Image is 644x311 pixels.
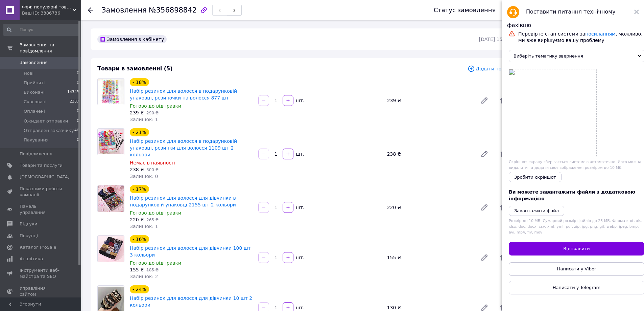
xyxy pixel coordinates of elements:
[294,204,305,211] div: шт.
[130,167,144,172] span: 238 ₴
[509,160,641,170] span: Скріншот екрану зберігається системою автоматично. Його можна видалити та додати своє зображення ...
[77,118,79,124] span: 0
[20,203,63,216] span: Панель управління
[146,168,159,172] span: 300 ₴
[509,189,635,201] span: Ви можете завантажити файли з додатковою інформацією
[130,78,149,86] div: - 18%
[468,65,510,72] span: Додати товар
[130,174,158,179] span: Залишок: 0
[130,295,252,308] a: Набір резинок для волосся для дівчинки 10 шт 2 кольори
[77,137,79,143] span: 0
[20,186,63,198] span: Показники роботи компанії
[20,60,48,66] span: Замовлення
[130,195,236,207] a: Набір резинок для волосся для дівчинки в подарунковій упаковці 2155 шт 2 кольори
[130,117,158,122] span: Залишок: 1
[384,203,475,212] div: 220 ₴
[22,10,81,16] div: Ваш ID: 3386736
[24,80,45,86] span: Прийняті
[479,37,510,42] time: [DATE] 15:43
[20,244,56,250] span: Каталог ProSale
[130,285,149,293] div: - 24%
[98,129,124,154] img: Набір резинок для волосся в подарунковій упаковці, резинки для волосся 1109 шт 2 кольори
[24,99,47,105] span: Скасовані
[497,251,510,264] span: Видалити
[130,138,237,157] a: Набір резинок для волосся в подарунковій упаковці, резинки для волосся 1109 шт 2 кольори
[97,65,173,72] span: Товари в замовленні (5)
[294,254,305,261] div: шт.
[130,274,158,279] span: Залишок: 2
[497,147,510,161] span: Видалити
[24,137,49,143] span: Пакування
[497,94,510,107] span: Видалити
[97,35,167,43] div: Замовлення з кабінету
[24,89,45,95] span: Виконані
[384,253,475,262] div: 155 ₴
[77,80,79,86] span: 0
[557,266,596,271] span: Написати у Viber
[20,256,43,262] span: Аналітика
[24,118,68,124] span: Ожидает отправки
[24,128,74,134] span: Отправлен заказчику
[98,185,124,212] img: Набір резинок для волосся для дівчинки в подарунковій упаковці 2155 шт 2 кольори
[101,6,147,14] span: Замовлення
[149,6,197,14] span: №356898842
[294,151,305,157] div: шт.
[434,7,496,14] div: Статус замовлення
[130,245,251,258] a: Набір резинок для волосся для дівчинки 100 шт 3 кольори
[294,97,305,104] div: шт.
[294,304,305,311] div: шт.
[130,260,181,266] span: Готово до відправки
[74,128,79,134] span: 46
[24,108,45,114] span: Оплачені
[20,233,38,239] span: Покупці
[20,221,37,227] span: Відгуки
[130,185,149,193] div: - 17%
[478,201,491,214] a: Редагувати
[130,267,144,272] span: 155 ₴
[384,96,475,105] div: 239 ₴
[497,201,510,214] span: Видалити
[130,110,144,115] span: 239 ₴
[130,210,181,216] span: Готово до відправки
[20,285,63,297] span: Управління сайтом
[130,235,149,243] div: - 16%
[77,70,79,76] span: 0
[20,267,63,280] span: Інструменти веб-майстра та SEO
[509,206,564,216] button: Завантажити файл
[563,246,590,251] span: Відправити
[130,160,175,165] span: Немає в наявності
[20,42,81,54] span: Замовлення та повідомлення
[478,147,491,161] a: Редагувати
[22,4,73,10] span: Фея: популярні товари в інтернеті
[146,111,159,115] span: 290 ₴
[553,285,600,290] span: Написати у Telegram
[384,149,475,159] div: 238 ₴
[514,208,559,213] i: Завантажити файл
[585,31,615,37] a: посиланням
[88,7,93,14] div: Повернутися назад
[509,69,596,157] a: Screenshot.png
[130,224,158,229] span: Залишок: 1
[130,217,144,222] span: 220 ₴
[130,103,181,109] span: Готово до відправки
[70,99,79,105] span: 2387
[67,89,79,95] span: 14343
[146,268,159,272] span: 185 ₴
[98,79,124,104] img: Набір резинок для волосся в подарунковій упаковці, резиночки на волосся 877 шт
[20,151,52,157] span: Повідомлення
[20,162,63,169] span: Товари та послуги
[509,219,642,235] span: Розмір до 10 МБ. Сумарний розмір файлів до 25 МБ. Формат: txt, xls, xlsx, doc, docx, csv, xml, ym...
[20,174,70,180] span: [DEMOGRAPHIC_DATA]
[509,172,562,182] button: Зробити скріншот
[24,70,33,76] span: Нові
[478,94,491,107] a: Редагувати
[514,175,556,180] span: Зробити скріншот
[130,88,237,101] a: Набір резинок для волосся в подарунковій упаковці, резиночки на волосся 877 шт
[478,251,491,264] a: Редагувати
[130,128,149,136] div: - 21%
[77,108,79,114] span: 0
[98,236,124,262] img: Набір резинок для волосся для дівчинки 100 шт 3 кольори
[3,24,80,36] input: Пошук
[146,218,159,222] span: 265 ₴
